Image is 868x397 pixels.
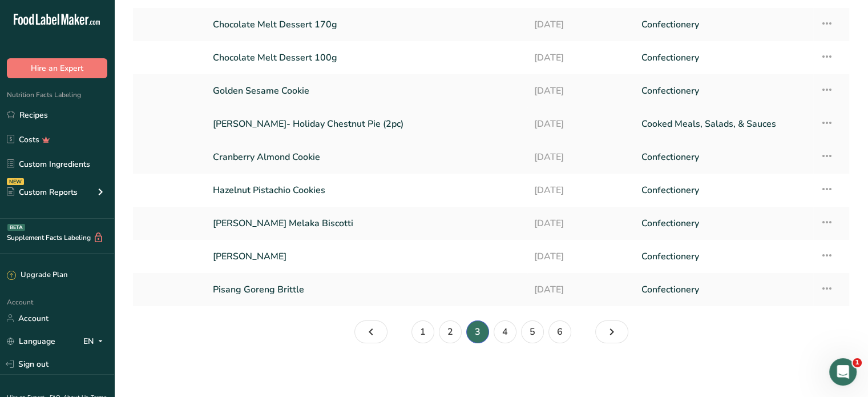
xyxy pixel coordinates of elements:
a: Hazelnut Pistachio Cookies [213,178,520,202]
a: Confectionery [641,244,806,268]
a: [DATE] [534,112,628,136]
a: Confectionery [641,145,806,169]
a: Cooked Meals, Salads, & Sauces [641,112,806,136]
div: Custom Reports [7,186,78,198]
button: Hire an Expert [7,58,107,78]
a: Language [7,331,55,351]
a: [PERSON_NAME]- Holiday Chestnut Pie (2pc) [213,112,520,136]
a: Chocolate Melt Dessert 170g [213,13,520,37]
a: [PERSON_NAME] [213,244,520,268]
div: NEW [7,178,24,185]
a: [DATE] [534,244,628,268]
a: Page 5. [521,320,544,343]
a: Cranberry Almond Cookie [213,145,520,169]
a: [DATE] [534,211,628,235]
a: Confectionery [641,13,806,37]
a: [DATE] [534,79,628,103]
span: 1 [853,358,862,367]
a: Page 4. [494,320,516,343]
a: Confectionery [641,278,806,302]
iframe: Intercom live chat [829,358,857,386]
a: Confectionery [641,178,806,202]
a: [DATE] [534,13,628,37]
a: Page 2. [354,320,387,343]
div: EN [83,334,107,348]
a: [DATE] [534,178,628,202]
a: Page 6. [548,320,571,343]
div: BETA [7,224,25,231]
a: Page 2. [439,320,462,343]
a: Page 4. [595,320,628,343]
a: Confectionery [641,79,806,103]
a: [DATE] [534,278,628,302]
a: Confectionery [641,211,806,235]
a: [DATE] [534,46,628,70]
a: Page 1. [411,320,434,343]
a: Chocolate Melt Dessert 100g [213,46,520,70]
a: Confectionery [641,46,806,70]
div: Upgrade Plan [7,270,67,281]
a: [DATE] [534,145,628,169]
a: [PERSON_NAME] Melaka Biscotti [213,211,520,235]
a: Golden Sesame Cookie [213,79,520,103]
a: Pisang Goreng Brittle [213,278,520,302]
